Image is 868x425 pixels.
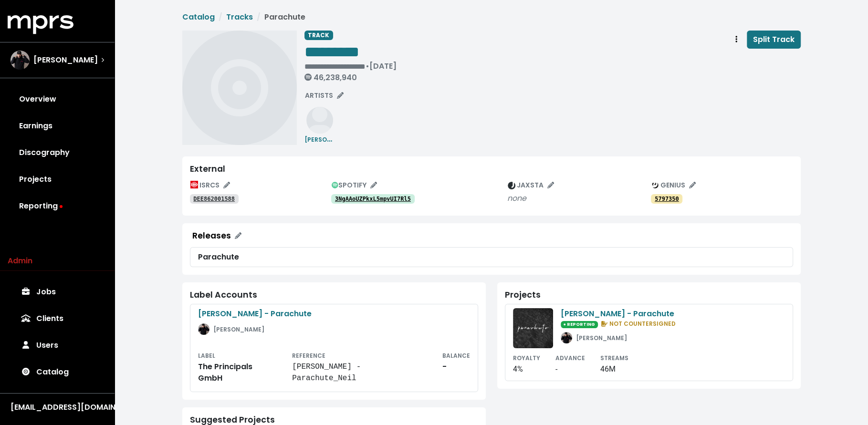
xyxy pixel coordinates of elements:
[8,305,107,332] a: Clients
[304,61,397,82] span: • [DATE]
[513,363,540,375] div: 4%
[253,11,305,23] li: Parachute
[8,359,107,385] a: Catalog
[561,332,572,343] img: e88716e9-2ac9-4e78-a9d4-17d354d477a0.jpeg
[507,193,526,204] i: none
[561,321,598,328] span: ● REPORTING
[8,19,73,30] a: mprs logo
[600,363,628,375] div: 46M
[600,354,628,362] small: STREAMS
[190,164,793,174] div: External
[190,194,239,204] a: DEE862001588
[33,54,98,66] span: [PERSON_NAME]
[186,227,248,245] button: Releases
[190,415,478,425] div: Suggested Projects
[647,178,700,193] button: Edit genius track identifications
[190,180,230,190] span: ISRCS
[8,86,107,113] a: Overview
[292,361,427,384] div: [PERSON_NAME] - Parachute_Neil
[213,325,264,333] small: [PERSON_NAME]
[304,31,334,40] span: TRACK
[555,363,585,375] div: -
[8,401,107,414] button: [EMAIL_ADDRESS][DOMAIN_NAME]
[561,308,676,320] div: [PERSON_NAME] - Parachute
[192,231,231,241] div: Releases
[190,181,198,188] img: The logo of the International Organization for Standardization
[726,31,747,49] button: Track actions
[182,31,297,145] img: Album art for this track, Parachute
[651,194,682,204] a: 5797350
[332,180,377,190] span: SPOTIFY
[10,402,104,413] div: [EMAIL_ADDRESS][DOMAIN_NAME]
[576,334,627,342] small: [PERSON_NAME]
[198,251,785,263] div: Parachute
[304,73,397,82] div: 46,238,940
[186,178,234,193] button: Edit ISRC mappings for this track
[503,178,558,193] button: Edit jaxsta track identifications
[198,308,470,320] div: [PERSON_NAME] - Parachute
[10,51,30,70] img: The selected account / producer
[508,180,554,190] span: JAXSTA
[442,352,470,360] small: BALANCE
[305,91,344,100] span: ARTISTS
[306,107,333,134] img: placeholder_user.73b9659bbcecad7e160b.svg
[198,361,277,384] div: The Principals GmbH
[505,290,793,300] div: Projects
[304,134,356,145] small: [PERSON_NAME]
[304,44,359,60] span: Edit value
[198,323,209,335] img: e88716e9-2ac9-4e78-a9d4-17d354d477a0.jpeg
[655,196,679,202] tt: 5797350
[327,178,381,193] button: Edit spotify track identifications for this track
[8,279,107,305] a: Jobs
[304,114,335,145] a: [PERSON_NAME]
[651,182,659,189] img: The genius.com logo
[190,290,478,300] div: Label Accounts
[8,166,107,193] a: Projects
[599,320,676,328] span: NOT COUNTERSIGNED
[555,354,585,362] small: ADVANCE
[651,180,696,190] span: GENIUS
[442,361,470,373] div: -
[8,139,107,166] a: Discography
[8,332,107,359] a: Users
[193,196,235,202] tt: DEE862001588
[182,11,215,22] a: Catalog
[304,63,366,70] span: Edit value
[513,354,540,362] small: ROYALTY
[331,194,415,204] a: 3NgAAoUZPkxL5mpvUI7Rl5
[513,308,553,348] img: ab67616d0000b273996373b6ab2acaf720749aee
[505,304,793,381] a: [PERSON_NAME] - Parachute● REPORTING NOT COUNTERSIGNED[PERSON_NAME]ROYALTY4%ADVANCE-STREAMS46M
[508,182,515,189] img: The jaxsta.com logo
[292,352,325,360] small: REFERENCE
[747,31,801,49] button: Split Track
[182,11,801,23] nav: breadcrumb
[226,11,253,22] a: Tracks
[8,113,107,139] a: Earnings
[335,196,411,202] tt: 3NgAAoUZPkxL5mpvUI7Rl5
[8,193,107,219] a: Reporting
[190,247,793,267] a: Parachute
[301,88,348,103] button: Edit artists
[190,304,478,392] a: [PERSON_NAME] - Parachute[PERSON_NAME]LABELThe Principals GmbHREFERENCE[PERSON_NAME] - Parachute_...
[198,352,215,360] small: LABEL
[753,34,795,45] span: Split Track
